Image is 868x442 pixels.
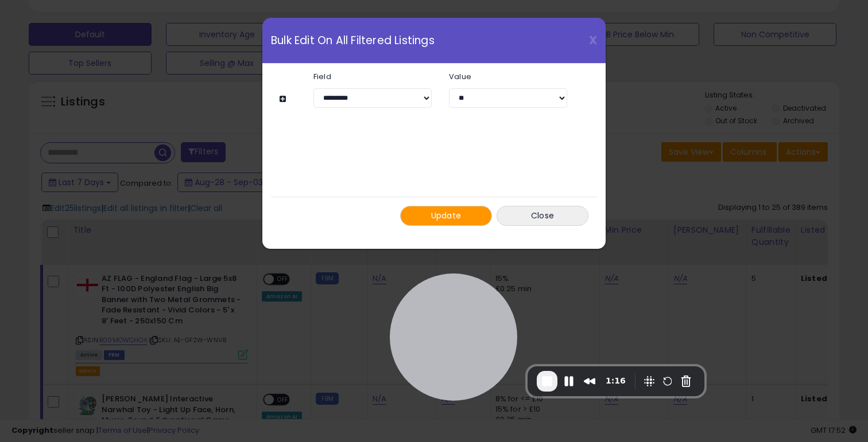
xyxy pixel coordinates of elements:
[497,206,588,226] button: Close
[431,210,462,221] span: Update
[305,73,440,80] label: Field
[271,35,435,46] span: Bulk Edit On All Filtered Listings
[589,32,597,48] span: X
[440,73,576,80] label: Value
